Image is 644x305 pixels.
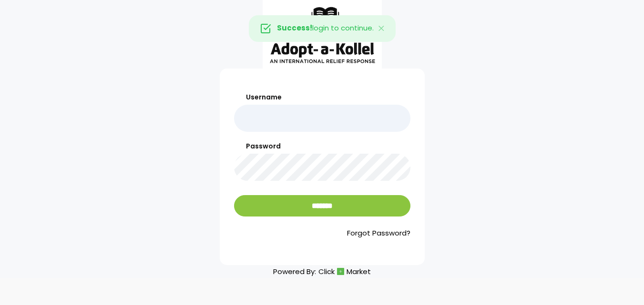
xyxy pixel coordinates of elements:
img: cm_icon.png [337,268,344,275]
strong: Success! [277,23,312,33]
label: Password [234,141,410,151]
label: Username [234,92,410,102]
div: login to continue. [249,15,396,42]
p: Powered By: [273,265,371,278]
a: ClickMarket [318,265,371,278]
button: Close [368,16,395,41]
a: Forgot Password? [234,228,410,239]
